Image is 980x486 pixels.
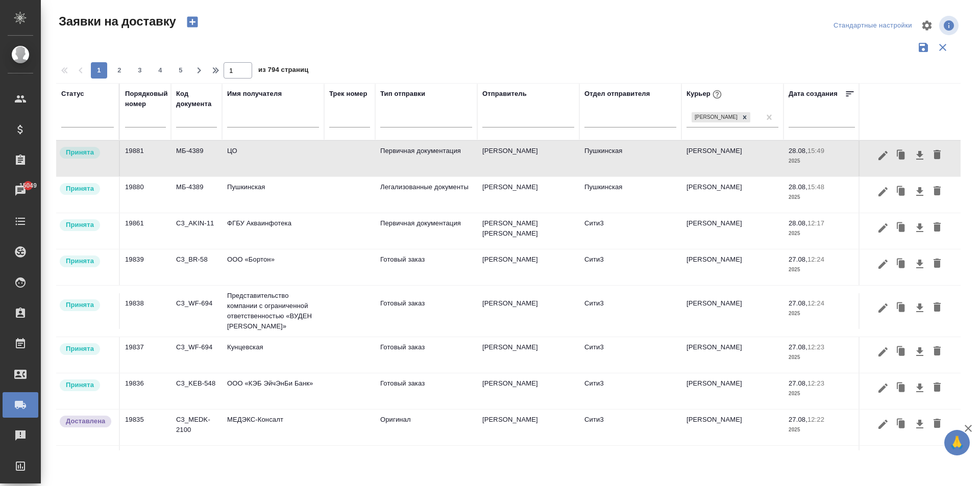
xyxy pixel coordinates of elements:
[789,352,855,363] p: 2025
[892,182,911,201] button: Клонировать
[579,337,681,373] td: Сити3
[807,255,824,263] p: 12:24
[579,213,681,249] td: Сити3
[789,255,807,263] p: 27.08,
[681,293,783,329] td: [PERSON_NAME]
[222,177,324,213] td: Пушкинская
[66,184,94,194] p: Принята
[892,254,911,274] button: Клонировать
[120,446,171,481] td: 19834
[911,146,928,165] button: Скачать
[874,342,892,362] button: Редактировать
[892,415,911,434] button: Клонировать
[789,379,807,387] p: 27.08,
[375,446,477,481] td: Заверенные документы
[152,65,168,75] span: 4
[579,410,681,445] td: Сити3
[807,343,824,351] p: 12:23
[584,89,650,99] div: Отдел отправителя
[928,182,946,201] button: Удалить
[59,342,114,356] div: Курьер назначен
[171,373,222,409] td: C3_KEB-548
[681,446,783,481] td: [PERSON_NAME]
[171,293,222,329] td: C3_WF-694
[789,147,807,155] p: 28.08,
[789,416,807,423] p: 27.08,
[173,62,189,79] button: 5
[120,337,171,373] td: 19837
[807,219,824,227] p: 12:17
[915,13,939,38] span: Настроить таблицу
[948,432,966,453] span: 🙏
[928,378,946,398] button: Удалить
[477,213,579,249] td: [PERSON_NAME] [PERSON_NAME]
[477,446,579,481] td: [PERSON_NAME]
[258,64,308,79] span: из 794 страниц
[120,249,171,285] td: 19839
[911,218,928,238] button: Скачать
[681,249,783,285] td: [PERSON_NAME]
[171,249,222,285] td: C3_BR-58
[120,373,171,409] td: 19836
[375,337,477,373] td: Готовый заказ
[380,89,425,99] div: Тип отправки
[681,337,783,373] td: [PERSON_NAME]
[59,378,114,392] div: Курьер назначен
[687,88,724,101] div: Курьер
[66,256,94,266] p: Принята
[789,192,855,202] p: 2025
[933,38,952,57] button: Сбросить фильтры
[111,62,128,79] button: 2
[579,293,681,329] td: Сити3
[120,293,171,329] td: 19838
[59,182,114,196] div: Курьер назначен
[911,378,928,398] button: Скачать
[56,13,176,30] span: Заявки на доставку
[222,446,324,481] td: Сертифай
[807,147,824,155] p: 15:49
[681,141,783,176] td: [PERSON_NAME]
[681,410,783,445] td: [PERSON_NAME]
[789,228,855,239] p: 2025
[222,249,324,285] td: ООО «Бортон»
[691,111,751,124] div: Бородулин Антон
[692,112,739,123] div: [PERSON_NAME]
[789,389,855,399] p: 2025
[789,425,855,435] p: 2025
[227,89,282,99] div: Имя получателя
[477,337,579,373] td: [PERSON_NAME]
[892,378,911,398] button: Клонировать
[171,141,222,176] td: МБ-4389
[171,177,222,213] td: МБ-4389
[911,182,928,201] button: Скачать
[132,65,148,75] span: 3
[482,89,527,99] div: Отправитель
[375,141,477,176] td: Первичная документация
[329,89,367,99] div: Трек номер
[789,219,807,227] p: 28.08,
[681,213,783,249] td: [PERSON_NAME]
[874,378,892,398] button: Редактировать
[789,89,838,99] div: Дата создания
[789,309,855,319] p: 2025
[874,415,892,434] button: Редактировать
[222,141,324,176] td: ЦО
[892,146,911,165] button: Клонировать
[789,299,807,307] p: 27.08,
[59,254,114,268] div: Курьер назначен
[579,373,681,409] td: Сити3
[180,13,205,31] button: Создать
[928,218,946,238] button: Удалить
[911,298,928,318] button: Скачать
[132,62,148,79] button: 3
[171,446,222,481] td: C3_MEDK-2098
[375,177,477,213] td: Легализованные документы
[831,18,915,34] div: split button
[807,416,824,423] p: 12:22
[807,379,824,387] p: 12:23
[66,220,94,230] p: Принята
[222,410,324,445] td: МЕДЭКС-Консалт
[681,177,783,213] td: [PERSON_NAME]
[125,89,168,109] div: Порядковый номер
[874,218,892,238] button: Редактировать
